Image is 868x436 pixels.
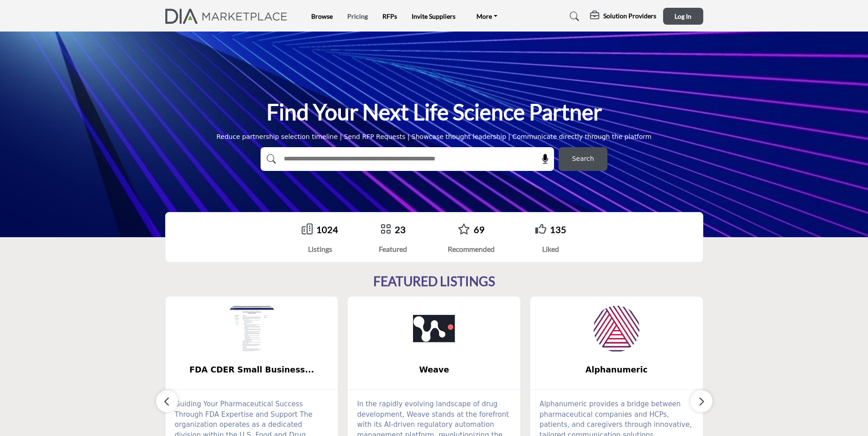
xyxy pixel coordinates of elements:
[179,364,324,376] span: FDA CDER Small Business...
[561,9,585,24] a: Search
[572,154,594,164] span: Search
[412,12,455,20] a: Invite Suppliers
[395,224,406,235] a: 23
[361,358,507,382] b: Weave
[594,306,639,351] img: Alphanumeric
[544,358,689,382] b: Alphanumeric
[229,306,275,351] img: FDA CDER Small Business and Industry Assistance (SBIA)
[348,358,520,382] a: Weave
[550,224,566,235] a: 135
[590,11,656,22] div: Solution Providers
[530,358,703,382] a: Alphanumeric
[382,12,397,20] a: RFPs
[448,244,495,255] div: Recommended
[458,223,470,236] a: Go to Recommended
[166,358,338,382] a: FDA CDER Small Business...
[380,223,391,236] a: Go to Featured
[311,12,333,20] a: Browse
[470,10,504,23] a: More
[316,224,338,235] a: 1024
[474,224,485,235] a: 69
[267,98,602,126] h1: Find Your Next Life Science Partner
[347,12,368,20] a: Pricing
[535,244,566,255] div: Liked
[675,12,691,20] span: Log In
[179,358,324,382] b: FDA CDER Small Business and Industry Assistance (SBIA)
[663,8,703,25] button: Log In
[411,306,457,351] img: Weave
[302,244,338,255] div: Listings
[216,132,652,142] div: Reduce partnership selection timeline | Send RFP Requests | Showcase thought leadership | Communi...
[535,223,546,234] i: Go to Liked
[379,244,407,255] div: Featured
[544,364,689,376] span: Alphanumeric
[373,274,495,289] h2: FEATURED LISTINGS
[559,147,607,171] button: Search
[361,364,507,376] span: Weave
[165,9,293,24] img: Site Logo
[603,12,656,20] h5: Solution Providers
